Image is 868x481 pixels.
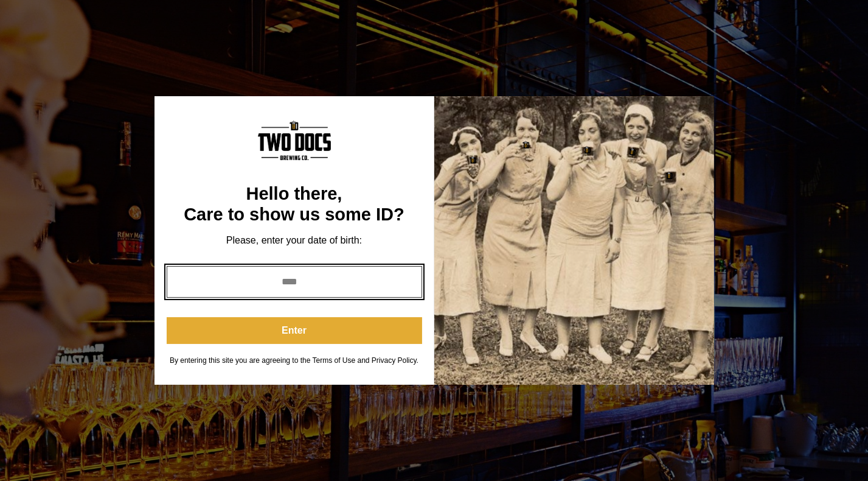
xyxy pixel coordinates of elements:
[167,356,422,365] div: By entering this site you are agreeing to the Terms of Use and Privacy Policy.
[167,266,422,298] input: year
[167,234,422,247] div: Please, enter your date of birth:
[167,184,422,225] div: Hello there, Care to show us some ID?
[167,317,422,344] button: Enter
[258,121,331,160] img: Content Logo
